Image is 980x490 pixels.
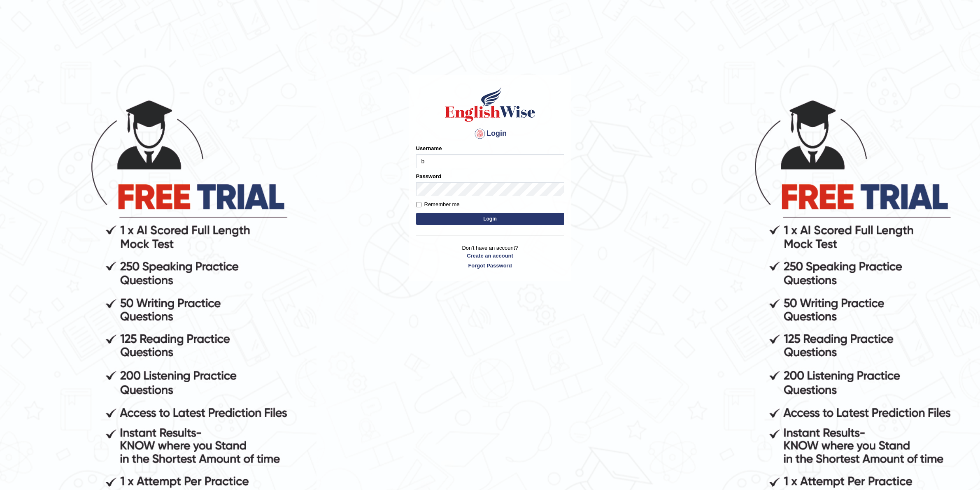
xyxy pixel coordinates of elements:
h4: Login [416,127,564,140]
label: Remember me [416,200,460,209]
label: Username [416,144,442,152]
a: Forgot Password [416,262,564,269]
p: Don't have an account? [416,244,564,269]
button: Login [416,213,564,225]
img: Logo of English Wise sign in for intelligent practice with AI [443,86,537,123]
a: Create an account [416,252,564,260]
input: Remember me [416,202,421,207]
label: Password [416,172,441,180]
